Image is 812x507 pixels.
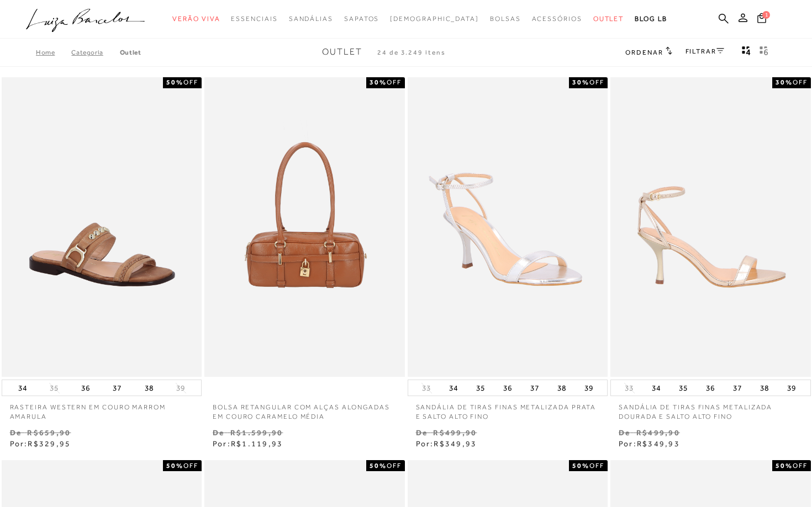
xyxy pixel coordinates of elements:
img: SANDÁLIA DE TIRAS FINAS METALIZADA PRATA E SALTO ALTO FINO [409,79,607,376]
strong: 50% [166,78,183,86]
button: 38 [757,380,772,396]
a: Outlet [120,49,141,56]
button: 37 [527,380,542,396]
small: De [416,428,428,437]
a: categoryNavScreenReaderText [593,9,624,29]
button: Mostrar 4 produtos por linha [739,45,754,60]
img: BOLSA RETANGULAR COM ALÇAS ALONGADAS EM COURO CARAMELO MÉDIA [205,79,404,376]
span: BLOG LB [635,15,667,23]
a: FILTRAR [686,47,724,55]
img: SANDÁLIA DE TIRAS FINAS METALIZADA DOURADA E SALTO ALTO FINO [611,77,811,377]
button: 1 [754,12,769,27]
a: categoryNavScreenReaderText [289,9,333,29]
span: Acessórios [532,15,582,23]
span: R$349,93 [434,439,477,448]
span: R$349,93 [637,439,680,448]
button: gridText6Desc [756,45,772,60]
button: 39 [173,383,188,393]
a: BOLSA RETANGULAR COM ALÇAS ALONGADAS EM COURO CARAMELO MÉDIA [204,396,405,421]
a: noSubCategoriesText [390,9,479,29]
strong: 50% [166,462,183,469]
small: De [10,428,22,437]
button: 35 [676,380,691,396]
strong: 50% [370,462,387,469]
span: OFF [183,78,198,86]
a: Categoria [71,49,119,56]
a: RASTEIRA WESTERN EM COURO MARROM AMARULA RASTEIRA WESTERN EM COURO MARROM AMARULA [3,79,201,376]
button: 38 [554,380,570,396]
strong: 30% [776,78,793,86]
button: 34 [648,380,664,396]
a: categoryNavScreenReaderText [344,9,379,29]
a: SANDÁLIA DE TIRAS FINAS METALIZADA PRATA E SALTO ALTO FINO SANDÁLIA DE TIRAS FINAS METALIZADA PRA... [409,79,607,376]
a: categoryNavScreenReaderText [172,9,220,29]
span: R$329,95 [28,439,71,448]
span: Bolsas [490,15,521,23]
span: Essenciais [231,15,277,23]
strong: 30% [572,78,589,86]
strong: 50% [572,462,589,469]
span: Sandálias [289,15,333,23]
small: De [619,428,630,437]
span: Sapatos [344,15,379,23]
button: 33 [419,383,434,393]
strong: 30% [370,78,387,86]
button: 38 [141,380,157,396]
span: 1 [762,11,770,19]
a: SANDÁLIA DE TIRAS FINAS METALIZADA PRATA E SALTO ALTO FINO [408,396,608,421]
span: Por: [416,439,477,448]
span: OFF [589,78,604,86]
span: 24 de 3.249 itens [377,49,446,56]
a: Home [36,49,71,56]
button: 37 [730,380,745,396]
a: RASTEIRA WESTERN EM COURO MARROM AMARULA [2,396,202,421]
small: R$1.599,90 [230,428,283,437]
span: OFF [387,78,402,86]
button: 35 [46,383,62,393]
small: R$659,90 [27,428,71,437]
span: OFF [183,462,198,469]
a: categoryNavScreenReaderText [231,9,277,29]
button: 34 [15,380,30,396]
span: [DEMOGRAPHIC_DATA] [390,15,479,23]
button: 34 [446,380,461,396]
small: R$499,90 [433,428,477,437]
span: Por: [619,439,680,448]
span: Por: [213,439,283,448]
button: 39 [784,380,799,396]
span: Outlet [322,47,362,57]
span: R$1.119,93 [231,439,283,448]
img: RASTEIRA WESTERN EM COURO MARROM AMARULA [3,79,201,376]
button: 33 [621,383,637,393]
a: BLOG LB [635,9,667,29]
a: BOLSA RETANGULAR COM ALÇAS ALONGADAS EM COURO CARAMELO MÉDIA BOLSA RETANGULAR COM ALÇAS ALONGADAS... [205,79,404,376]
span: Ordenar [625,49,663,56]
span: Por: [10,439,71,448]
small: De [213,428,224,437]
span: Verão Viva [172,15,220,23]
button: 39 [581,380,597,396]
button: 36 [703,380,718,396]
strong: 50% [776,462,793,469]
span: OFF [589,462,604,469]
a: categoryNavScreenReaderText [532,9,582,29]
a: SANDÁLIA DE TIRAS FINAS METALIZADA DOURADA E SALTO ALTO FINO [611,79,810,376]
span: Outlet [593,15,624,23]
a: categoryNavScreenReaderText [490,9,521,29]
button: 36 [78,380,93,396]
span: OFF [793,78,808,86]
a: SANDÁLIA DE TIRAS FINAS METALIZADA DOURADA E SALTO ALTO FINO [610,396,811,421]
button: 36 [500,380,515,396]
span: OFF [793,462,808,469]
button: 37 [109,380,125,396]
small: R$499,90 [636,428,680,437]
button: 35 [473,380,488,396]
span: OFF [387,462,402,469]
